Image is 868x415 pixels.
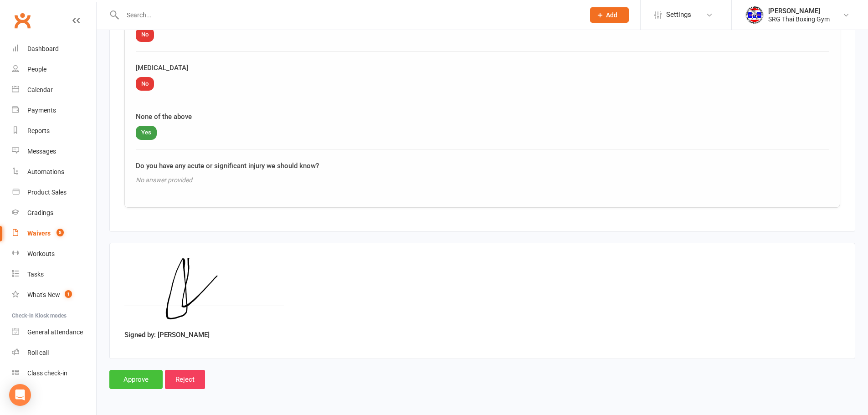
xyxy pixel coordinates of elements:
[12,162,96,182] a: Automations
[12,121,96,141] a: Reports
[12,203,96,223] a: Gradings
[27,271,44,278] div: Tasks
[666,5,691,25] span: Settings
[136,126,157,140] span: Yes
[11,9,34,32] a: Clubworx
[12,141,96,162] a: Messages
[27,189,67,196] div: Product Sales
[136,28,154,42] span: No
[768,15,830,23] div: SRG Thai Boxing Gym
[27,45,59,52] div: Dashboard
[12,39,96,59] a: Dashboard
[12,59,96,80] a: People
[12,244,96,264] a: Workouts
[768,7,830,15] div: [PERSON_NAME]
[27,230,51,237] div: Waivers
[124,329,210,340] label: Signed by: [PERSON_NAME]
[12,80,96,100] a: Calendar
[109,370,163,389] input: Approve
[27,86,53,93] div: Calendar
[12,264,96,285] a: Tasks
[136,111,829,122] div: None of the above
[606,11,617,19] span: Add
[12,182,96,203] a: Product Sales
[27,291,60,298] div: What's New
[12,223,96,244] a: Waivers 5
[136,62,829,73] div: [MEDICAL_DATA]
[27,349,49,356] div: Roll call
[124,258,283,326] img: image1757649619.png
[12,322,96,343] a: General attendance kiosk mode
[27,369,67,377] div: Class check-in
[12,363,96,384] a: Class kiosk mode
[56,229,64,236] span: 5
[27,66,46,73] div: People
[136,77,154,91] span: No
[27,148,56,155] div: Messages
[65,290,72,298] span: 1
[136,176,192,184] em: No answer provided
[27,107,56,114] div: Payments
[590,7,629,23] button: Add
[27,209,53,216] div: Gradings
[745,6,764,24] img: thumb_image1718682644.png
[136,160,829,171] div: Do you have any acute or significant injury we should know?
[12,100,96,121] a: Payments
[120,9,578,21] input: Search...
[12,343,96,363] a: Roll call
[27,250,55,257] div: Workouts
[27,328,83,336] div: General attendance
[27,127,50,134] div: Reports
[165,370,205,389] input: Reject
[9,384,31,406] div: Open Intercom Messenger
[12,285,96,305] a: What's New1
[27,168,64,175] div: Automations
